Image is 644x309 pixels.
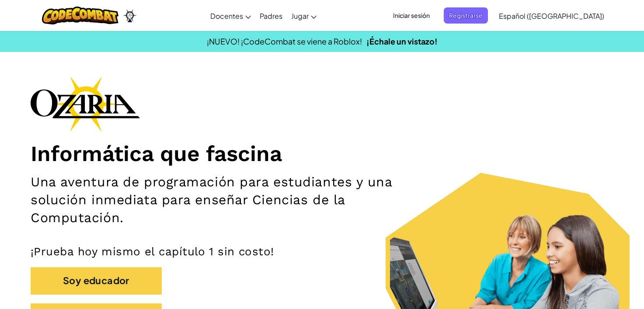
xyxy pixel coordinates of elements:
a: Español ([GEOGRAPHIC_DATA]) [494,4,609,27]
h2: Una aventura de programación para estudiantes y una solución inmediata para enseñar Ciencias de l... [31,173,421,227]
span: ¡NUEVO! ¡CodeCombat se viene a Roblox! [207,36,362,46]
span: Jugar [291,11,309,21]
img: Ozaria branding logo [31,76,140,132]
span: Docentes [210,11,243,21]
a: Jugar [287,4,321,27]
span: Español ([GEOGRAPHIC_DATA]) [499,11,604,21]
a: Padres [255,4,287,27]
img: Ozaria [123,9,137,22]
h1: Informática que fascina [31,141,613,167]
button: Registrarse [444,7,488,24]
a: ¡Échale un vistazo! [366,36,438,46]
button: Iniciar sesión [388,7,435,24]
button: Soy educador [31,267,162,294]
img: CodeCombat logo [42,7,118,24]
p: ¡Prueba hoy mismo el capítulo 1 sin costo! [31,244,613,258]
a: Docentes [206,4,255,27]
